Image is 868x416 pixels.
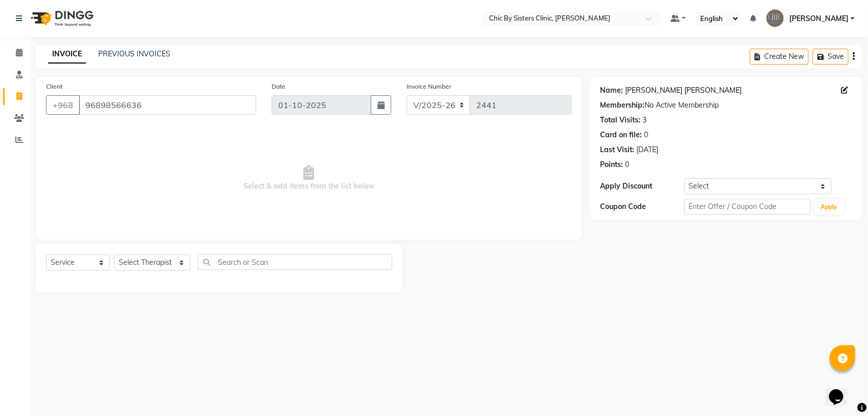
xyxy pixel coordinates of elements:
[825,375,858,406] iframe: chat widget
[46,82,62,91] label: Client
[79,95,256,115] input: Search by Name/Mobile/Email/Code
[98,49,170,58] a: PREVIOUS INVOICES
[750,49,809,65] button: Create New
[600,115,640,126] div: Total Visits:
[600,201,684,212] div: Coupon Code
[600,100,644,111] div: Membership:
[766,9,784,27] img: SHAHLA IBRAHIM
[600,159,623,170] div: Points:
[642,115,647,126] div: 3
[26,4,96,33] img: logo
[198,254,392,270] input: Search or Scan
[625,159,629,170] div: 0
[813,49,849,65] button: Save
[600,144,634,155] div: Last Visit:
[625,85,742,96] a: [PERSON_NAME] [PERSON_NAME]
[600,100,853,111] div: No Active Membership
[407,82,451,91] label: Invoice Number
[272,82,285,91] label: Date
[684,199,811,215] input: Enter Offer / Coupon Code
[48,45,86,64] a: INVOICE
[644,130,648,140] div: 0
[815,199,844,215] button: Apply
[600,181,684,192] div: Apply Discount
[600,130,642,140] div: Card on file:
[636,144,658,155] div: [DATE]
[600,85,623,96] div: Name:
[46,95,80,115] button: +968
[789,13,849,24] span: [PERSON_NAME]
[46,127,572,230] span: Select & add items from the list below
